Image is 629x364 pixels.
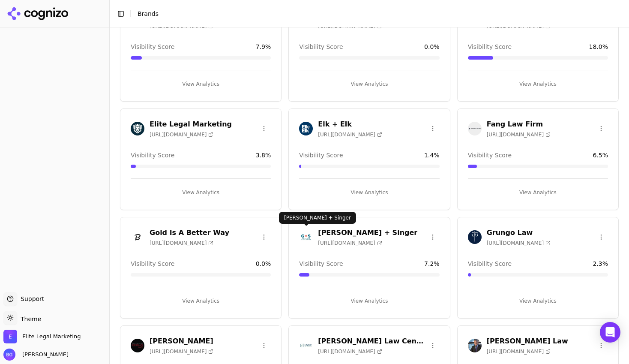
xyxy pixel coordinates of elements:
[256,151,271,159] span: 3.8 %
[3,330,81,343] button: Open organization switcher
[284,214,351,221] p: [PERSON_NAME] + Singer
[468,151,512,159] span: Visibility Score
[487,131,551,138] span: [URL][DOMAIN_NAME]
[299,339,313,352] img: Levine Law Center LLC
[468,122,482,135] img: Fang Law Firm
[468,186,608,199] button: View Analytics
[299,122,313,135] img: Elk + Elk
[487,348,551,355] span: [URL][DOMAIN_NAME]
[138,9,605,18] nav: breadcrumb
[468,230,482,244] img: Grungo Law
[3,330,17,343] img: Elite Legal Marketing
[468,259,512,268] span: Visibility Score
[299,259,343,268] span: Visibility Score
[487,336,568,346] h3: [PERSON_NAME] Law
[138,10,159,17] span: Brands
[131,42,174,51] span: Visibility Score
[318,228,417,238] h3: [PERSON_NAME] + Singer
[3,349,69,361] button: Open user button
[3,349,15,361] img: Brian Gomez
[256,42,271,51] span: 7.9 %
[131,77,271,91] button: View Analytics
[318,348,382,355] span: [URL][DOMAIN_NAME]
[424,259,440,268] span: 7.2 %
[299,230,313,244] img: Goldblatt + Singer
[150,228,229,238] h3: Gold Is A Better Way
[468,339,482,352] img: Malman Law
[17,295,44,303] span: Support
[318,336,425,346] h3: [PERSON_NAME] Law Center LLC
[256,259,271,268] span: 0.0 %
[150,336,213,346] h3: [PERSON_NAME]
[299,186,439,199] button: View Analytics
[487,119,551,129] h3: Fang Law Firm
[131,122,144,135] img: Elite Legal Marketing
[131,230,144,244] img: Gold Is A Better Way
[468,77,608,91] button: View Analytics
[131,294,271,308] button: View Analytics
[318,131,382,138] span: [URL][DOMAIN_NAME]
[19,351,69,358] span: [PERSON_NAME]
[600,322,620,343] div: Open Intercom Messenger
[468,42,512,51] span: Visibility Score
[150,131,213,138] span: [URL][DOMAIN_NAME]
[131,259,174,268] span: Visibility Score
[299,294,439,308] button: View Analytics
[424,151,440,159] span: 1.4 %
[299,77,439,91] button: View Analytics
[487,228,551,238] h3: Grungo Law
[150,119,232,129] h3: Elite Legal Marketing
[17,316,41,322] span: Theme
[593,151,608,159] span: 6.5 %
[150,348,213,355] span: [URL][DOMAIN_NAME]
[150,240,213,247] span: [URL][DOMAIN_NAME]
[299,151,343,159] span: Visibility Score
[131,186,271,199] button: View Analytics
[593,259,608,268] span: 2.3 %
[299,42,343,51] span: Visibility Score
[487,240,551,247] span: [URL][DOMAIN_NAME]
[468,294,608,308] button: View Analytics
[589,42,608,51] span: 18.0 %
[22,333,81,340] span: Elite Legal Marketing
[318,240,382,247] span: [URL][DOMAIN_NAME]
[318,119,382,129] h3: Elk + Elk
[131,151,174,159] span: Visibility Score
[424,42,440,51] span: 0.0 %
[131,339,144,352] img: Herman Law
